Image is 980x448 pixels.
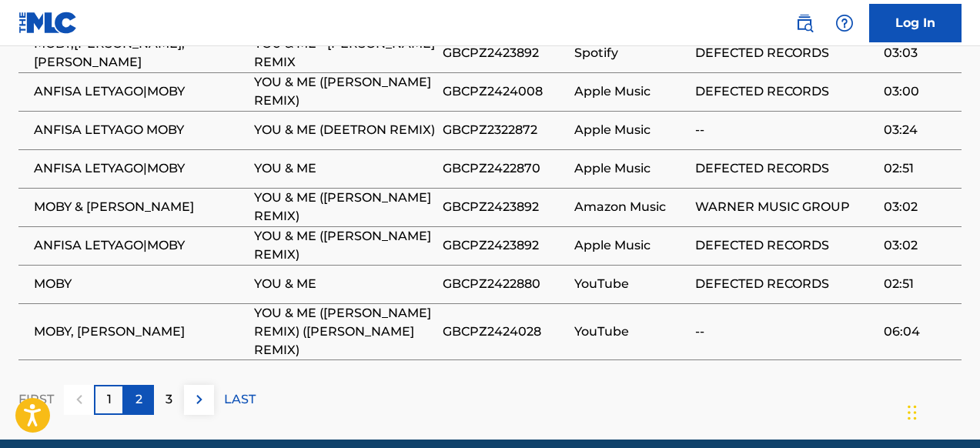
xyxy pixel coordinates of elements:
[884,159,954,178] span: 02:51
[695,275,876,293] span: DEFECTED RECORDS
[254,35,435,72] span: YOU & ME - [PERSON_NAME] REMIX
[574,236,687,255] span: Apple Music
[829,8,860,38] div: Help
[908,389,917,436] div: Drag
[574,44,687,62] span: Spotify
[18,12,78,34] img: MLC Logo
[884,121,954,139] span: 03:24
[18,390,54,409] p: FIRST
[443,159,567,178] span: GBCPZ2422870
[884,82,954,101] span: 03:00
[695,236,876,255] span: DEFECTED RECORDS
[135,390,142,409] p: 2
[166,390,172,409] p: 3
[695,198,876,216] span: WARNER MUSIC GROUP
[34,121,246,139] span: ANFISA LETYAGO MOBY
[884,236,954,255] span: 03:02
[884,198,954,216] span: 03:02
[34,323,246,341] span: MOBY, [PERSON_NAME]
[254,73,435,110] span: YOU & ME ([PERSON_NAME] REMIX)
[254,275,435,293] span: YOU & ME
[574,198,687,216] span: Amazon Music
[574,323,687,341] span: YouTube
[254,189,435,226] span: YOU & ME ([PERSON_NAME] REMIX)
[884,44,954,62] span: 03:03
[443,82,567,101] span: GBCPZ2424008
[903,374,980,448] iframe: Chat Widget
[34,275,246,293] span: MOBY
[254,121,435,139] span: YOU & ME (DEETRON REMIX)
[190,390,209,409] img: right
[695,121,876,139] span: --
[835,14,854,32] img: help
[443,44,567,62] span: GBCPZ2423892
[884,323,954,341] span: 06:04
[574,82,687,101] span: Apple Music
[254,304,435,359] span: YOU & ME ([PERSON_NAME] REMIX) ([PERSON_NAME] REMIX)
[443,121,567,139] span: GBCPZ2322872
[443,198,567,216] span: GBCPZ2423892
[574,121,687,139] span: Apple Music
[869,4,962,42] a: Log In
[34,236,246,255] span: ANFISA LETYAGO|MOBY
[574,275,687,293] span: YouTube
[34,82,246,101] span: ANFISA LETYAGO|MOBY
[34,35,246,72] span: MOBY,[PERSON_NAME],[PERSON_NAME]
[795,14,814,32] img: search
[884,275,954,293] span: 02:51
[224,390,256,409] p: LAST
[443,323,567,341] span: GBCPZ2424028
[789,8,820,38] a: Public Search
[443,275,567,293] span: GBCPZ2422880
[34,159,246,178] span: ANFISA LETYAGO|MOBY
[695,323,876,341] span: --
[443,236,567,255] span: GBCPZ2423892
[34,198,246,216] span: MOBY & [PERSON_NAME]
[695,82,876,101] span: DEFECTED RECORDS
[695,44,876,62] span: DEFECTED RECORDS
[254,227,435,264] span: YOU & ME ([PERSON_NAME] REMIX)
[107,390,112,409] p: 1
[254,159,435,178] span: YOU & ME
[574,159,687,178] span: Apple Music
[695,159,876,178] span: DEFECTED RECORDS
